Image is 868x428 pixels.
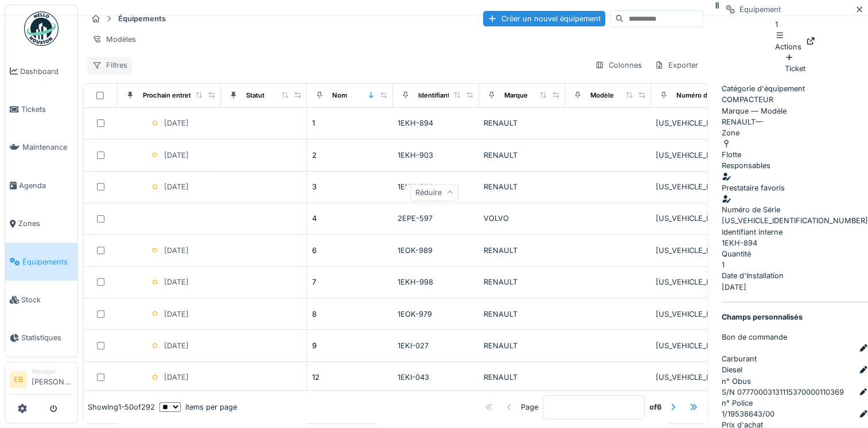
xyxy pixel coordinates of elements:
[722,408,774,419] div: 1/19538643/00
[21,104,73,115] span: Tickets
[484,150,560,161] div: RENAULT
[484,118,560,129] div: RENAULT
[722,182,868,193] div: Prestataire favoris
[785,52,805,74] div: Ticket
[722,398,868,408] div: n° Police
[5,243,77,281] a: Équipements
[656,118,733,129] div: [US_VEHICLE_IDENTIFICATION_NUMBER]
[87,57,133,73] div: Filtres
[649,401,661,412] strong: of 6
[5,166,77,204] a: Agenda
[159,401,237,412] div: items per page
[312,181,317,192] div: 3
[656,245,733,256] div: [US_VEHICLE_IDENTIFICATION_NUMBER]
[656,277,733,287] div: [US_VEHICLE_IDENTIFICATION_NUMBER]
[656,340,733,351] div: [US_VEHICLE_IDENTIFICATION_NUMBER]
[246,91,264,100] div: Statut
[398,277,474,287] div: 1EKH-998
[656,150,733,161] div: [US_VEHICLE_IDENTIFICATION_NUMBER]
[398,213,474,224] div: 2EPE-597
[722,270,868,281] div: Date d'Installation
[10,371,27,388] li: EB
[775,19,815,52] div: 1
[5,281,77,318] a: Stock
[410,184,458,201] div: Réduire
[398,118,474,129] div: 1EKH-894
[722,312,803,322] strong: Champs personnalisés
[418,91,474,100] div: Identifiant interne
[722,83,868,94] div: Catégorie d'équipement
[10,367,73,395] a: EB Manager[PERSON_NAME]
[722,248,868,270] div: 1
[164,245,189,256] div: [DATE]
[590,57,647,73] div: Colonnes
[722,204,868,215] div: Numéro de Série
[5,90,77,128] a: Tickets
[312,150,317,161] div: 2
[398,340,474,351] div: 1EKI-027
[398,245,474,256] div: 1EOK-989
[722,204,868,226] div: [US_VEHICLE_IDENTIFICATION_NUMBER]
[164,150,189,161] div: [DATE]
[143,91,201,100] div: Prochain entretien
[656,372,733,383] div: [US_VEHICLE_IDENTIFICATION_NUMBER]
[722,160,868,171] div: Responsables
[504,91,528,100] div: Marque
[521,401,538,412] div: Page
[24,11,59,46] img: Badge_color-CXgf-gQk.svg
[484,340,560,351] div: RENAULT
[32,367,73,392] li: [PERSON_NAME]
[5,205,77,243] a: Zones
[722,106,868,127] div: RENAULT —
[164,309,189,320] div: [DATE]
[88,401,155,412] div: Showing 1 - 50 of 292
[164,277,189,287] div: [DATE]
[5,319,77,357] a: Statistiques
[312,372,320,383] div: 12
[739,4,781,15] div: Équipement
[722,332,868,343] div: Bon de commande
[21,332,73,343] span: Statistiques
[114,13,170,24] strong: Équipements
[21,294,73,305] span: Stock
[398,372,474,383] div: 1EKI-043
[484,372,560,383] div: RENAULT
[649,57,703,73] div: Exporter
[32,367,73,376] div: Manager
[722,127,868,138] div: Zone
[656,181,733,192] div: [US_VEHICLE_IDENTIFICATION_NUMBER]
[483,11,605,26] div: Créer un nouvel équipement
[484,181,560,192] div: RENAULT
[775,30,801,52] div: Actions
[5,52,77,90] a: Dashboard
[722,106,868,116] div: Marque — Modèle
[484,213,560,224] div: VOLVO
[312,277,316,287] div: 7
[164,372,189,383] div: [DATE]
[722,227,868,238] div: Identifiant interne
[87,31,141,48] div: Modèles
[164,118,189,129] div: [DATE]
[722,376,868,387] div: n° Obus
[164,181,189,192] div: [DATE]
[722,83,868,105] div: COMPACTEUR
[722,353,868,364] div: Carburant
[656,309,733,320] div: [US_VEHICLE_IDENTIFICATION_NUMBER]
[312,340,317,351] div: 9
[398,181,474,192] div: 1EKH-924
[312,118,315,129] div: 1
[484,245,560,256] div: RENAULT
[18,218,73,229] span: Zones
[20,66,73,77] span: Dashboard
[590,91,614,100] div: Modèle
[398,150,474,161] div: 1EKH-903
[5,129,77,166] a: Maintenance
[656,213,733,224] div: [US_VEHICLE_IDENTIFICATION_NUMBER]/05
[312,213,317,224] div: 4
[676,91,729,100] div: Numéro de Série
[164,340,189,351] div: [DATE]
[312,309,317,320] div: 8
[722,248,868,259] div: Quantité
[722,149,741,160] div: Flotte
[722,364,742,375] div: Diesel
